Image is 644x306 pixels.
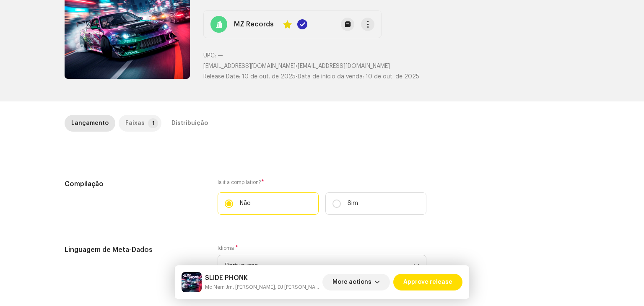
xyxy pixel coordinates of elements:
[322,274,390,290] button: More actions
[298,63,390,69] span: [EMAIL_ADDRESS][DOMAIN_NAME]
[205,273,319,283] h5: SLIDE PHONK
[203,74,298,80] span: •
[403,274,452,290] span: Approve release
[218,245,238,252] label: Idioma
[203,53,216,59] span: UPC:
[205,283,319,291] small: SLIDE PHONK
[125,115,145,132] div: Faixas
[218,53,223,59] span: —
[203,62,579,71] p: •
[65,179,204,189] h5: Compilação
[148,118,158,128] p-badge: 1
[234,19,274,29] strong: MZ Records
[65,245,204,255] h5: Linguagem de Meta-Dados
[366,74,419,80] span: 10 de out. de 2025
[203,63,296,69] span: [EMAIL_ADDRESS][DOMAIN_NAME]
[242,74,296,80] span: 10 de out. de 2025
[171,115,208,132] div: Distribuição
[298,74,364,80] span: Data de início da venda:
[348,199,358,208] p: Sim
[218,179,426,186] label: Is it a compilation?
[413,255,419,276] div: dropdown trigger
[203,74,240,80] span: Release Date:
[225,255,413,276] span: Portuguese
[240,199,251,208] p: Não
[182,272,202,292] img: 1d9909fb-28e9-4b72-b7aa-e99a4d405050
[332,274,371,290] span: More actions
[393,274,462,290] button: Approve release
